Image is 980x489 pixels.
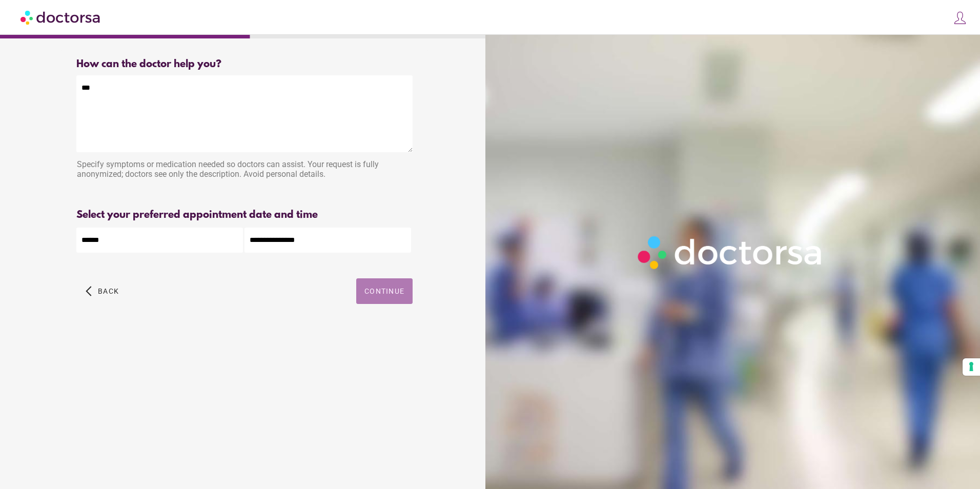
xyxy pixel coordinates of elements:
span: Back [98,287,119,295]
div: Specify symptoms or medication needed so doctors can assist. Your request is fully anonymized; do... [76,154,413,187]
button: Your consent preferences for tracking technologies [963,358,980,376]
img: icons8-customer-100.png [953,11,967,25]
div: Select your preferred appointment date and time [76,209,413,221]
button: arrow_back_ios Back [81,278,123,304]
button: Continue [356,278,413,304]
span: Continue [364,287,404,295]
img: Doctorsa.com [21,6,101,29]
img: Logo-Doctorsa-trans-White-partial-flat.png [632,231,828,274]
div: How can the doctor help you? [76,58,413,70]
